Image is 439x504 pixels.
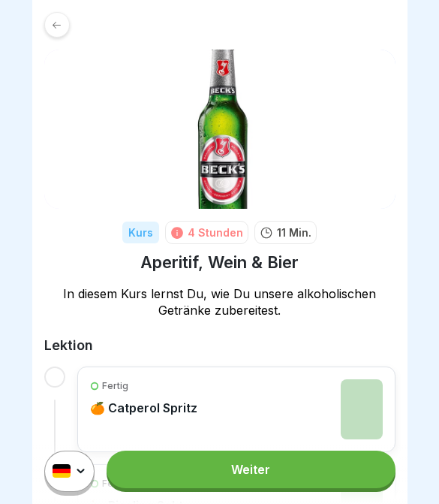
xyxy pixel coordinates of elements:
img: ftia1htn6os3akmg6exu4p1y.png [44,50,395,209]
p: In diesem Kurs lernst Du, wie Du unsere alkoholischen Getränke zubereitest. [44,285,395,318]
p: 🍊 Catperol Spritz [90,400,197,415]
a: Weiter [107,451,395,488]
img: yhu2jw1e07x8dklr29zskzeu.png [341,379,383,439]
p: 11 Min. [277,225,311,240]
p: Fertig [102,379,128,393]
h2: Lektion [44,337,395,355]
div: 4 Stunden [188,225,243,240]
a: Fertig🍊 Catperol Spritz [90,379,383,439]
div: Kurs [122,222,159,243]
h1: Aperitif, Wein & Bier [140,252,299,273]
img: de.svg [53,465,71,478]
